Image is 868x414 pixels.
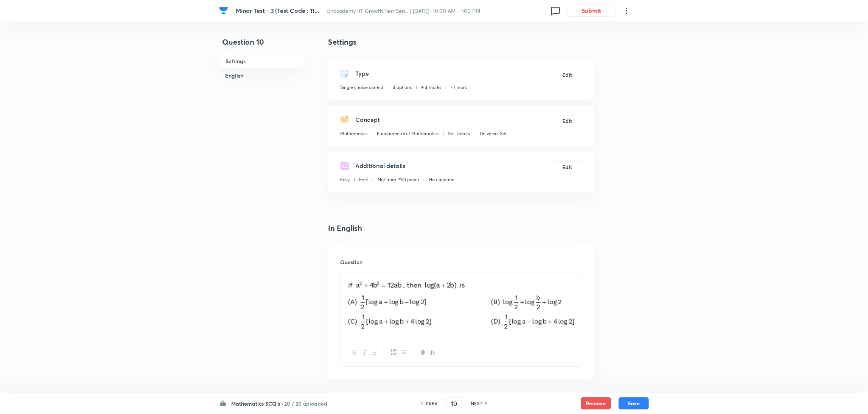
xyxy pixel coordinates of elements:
p: Mathematics [340,130,367,137]
h6: Question [340,258,582,266]
p: Single choice correct [340,84,383,91]
h5: Concept [355,115,380,124]
button: Edit [552,115,582,127]
h5: Type [355,69,369,78]
button: Save [619,397,649,409]
h4: In English [328,223,594,234]
button: Remove [581,397,611,409]
h4: Settings [328,36,594,48]
img: questionType.svg [340,69,349,78]
h6: NEXT [471,400,482,407]
p: Easy [340,176,350,183]
p: Not from PYQ paper [378,176,419,183]
img: Company Logo [219,6,228,15]
h6: 20 / 20 uploaded [284,400,327,408]
img: questionDetails.svg [340,161,349,170]
p: Fundamental of Mathematics [377,130,439,137]
p: Universal Set [480,130,507,137]
h5: Additional details [355,161,405,170]
button: Edit [552,69,582,81]
p: Set Theory [448,130,470,137]
button: Submit [568,5,616,17]
p: 4 options [393,84,412,91]
h6: Mathematics SCQ's · [231,400,283,408]
p: + 4 marks [421,84,441,91]
p: No equation [429,176,454,183]
span: Unacademy IIT Growth Test Seri... | [DATE] · 10:00 AM - 1:00 PM [327,7,481,14]
p: - 1 mark [451,84,467,91]
img: 30-08-25-08:32:10-AM [346,277,576,332]
a: Company Logo [219,6,230,15]
span: Minor Test - 3 (Test Code : 11... [236,6,319,14]
h6: PREV [426,400,437,407]
h6: English [219,68,304,82]
button: Edit [552,161,582,173]
img: questionConcept.svg [340,115,349,124]
h6: Settings [219,54,304,68]
h4: Question 10 [219,36,304,54]
p: Fact [359,176,368,183]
